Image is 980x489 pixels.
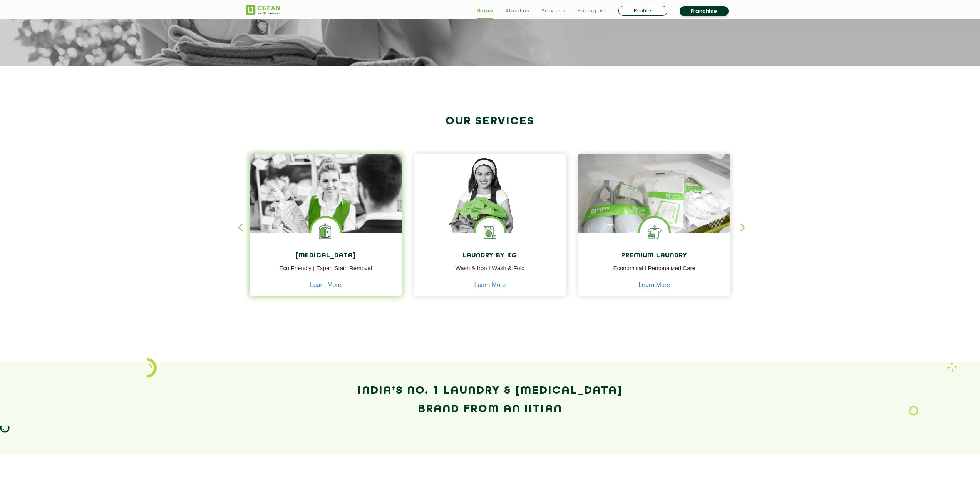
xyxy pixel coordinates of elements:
[246,115,735,128] h2: Our Services
[909,406,918,416] img: Laundry
[947,362,957,372] img: Laundry wash and iron
[578,6,606,15] a: Pricing List
[474,282,506,289] a: Learn More
[255,264,397,281] p: Eco Friendly | Expert Stain Removal
[618,6,667,16] a: Profile
[584,252,725,260] h4: Premium Laundry
[505,6,529,15] a: About us
[419,252,561,260] h4: Laundry by Kg
[255,252,397,260] h4: [MEDICAL_DATA]
[578,154,731,255] img: laundry done shoes and clothes
[638,282,670,289] a: Learn More
[419,264,561,281] p: Wash & Iron I Wash & Fold
[250,154,402,276] img: Drycleaners near me
[246,382,735,419] h2: India’s No. 1 Laundry & [MEDICAL_DATA] Brand from an IITian
[584,264,725,281] p: Economical I Personalized Care
[414,154,566,255] img: a girl with laundry basket
[477,6,493,15] a: Home
[310,282,342,289] a: Learn More
[541,6,565,15] a: Services
[680,6,729,16] a: Franchise
[640,218,669,247] img: Shoes Cleaning
[246,5,280,15] img: UClean Laundry and Dry Cleaning
[147,358,157,378] img: icon_2.png
[311,218,340,247] img: Laundry Services near me
[476,218,504,247] img: laundry washing machine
